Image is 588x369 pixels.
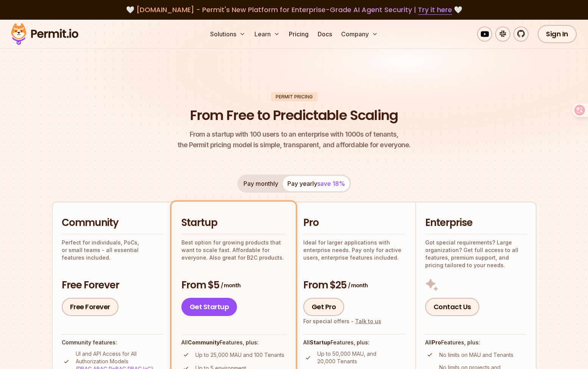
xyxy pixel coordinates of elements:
div: 🤍 🤍 [18,5,570,15]
h4: Community features: [62,339,164,346]
h2: Enterprise [425,216,527,230]
h2: Community [62,216,164,230]
a: Pricing [286,26,312,42]
p: Up to 50,000 MAU, and 20,000 Tenants [317,350,406,365]
a: Contact Us [425,298,479,316]
strong: Pro [432,339,441,346]
p: Got special requirements? Large organization? Get full access to all features, premium support, a... [425,239,527,269]
button: Company [338,26,381,42]
div: For special offers - [303,318,381,325]
h3: From $25 [303,279,406,292]
h4: All Features, plus: [181,339,286,346]
p: the Permit pricing model is simple, transparent, and affordable for everyone. [178,129,411,150]
button: Learn [251,26,283,42]
span: From a startup with 100 users to an enterprise with 1000s of tenants, [178,129,411,140]
h3: From $5 [181,279,286,292]
a: Try it here [418,5,452,15]
div: Permit Pricing [271,92,317,101]
h4: All Features, plus: [425,339,527,346]
button: Pay monthly [239,176,283,191]
p: Perfect for individuals, PoCs, or small teams - all essential features included. [62,239,164,262]
h1: From Free to Predictable Scaling [190,106,398,125]
img: Permit logo [8,21,82,47]
strong: Startup [310,339,331,346]
span: / month [348,282,368,289]
a: Talk to us [355,318,381,324]
p: No limits on MAU and Tenants [439,351,513,359]
a: Get Pro [303,298,345,316]
h2: Startup [181,216,286,230]
p: Ideal for larger applications with enterprise needs. Pay only for active users, enterprise featur... [303,239,406,262]
a: Get Startup [181,298,237,316]
a: Free Forever [62,298,119,316]
a: Sign In [538,25,577,43]
h3: Free Forever [62,279,164,292]
span: / month [221,282,240,289]
button: Solutions [207,26,248,42]
p: Best option for growing products that want to scale fast. Affordable for everyone. Also great for... [181,239,286,262]
a: Docs [315,26,335,42]
p: Up to 25,000 MAU and 100 Tenants [195,351,284,359]
h4: All Features, plus: [303,339,406,346]
h2: Pro [303,216,406,230]
strong: Community [188,339,220,346]
span: [DOMAIN_NAME] - Permit's New Platform for Enterprise-Grade AI Agent Security | [136,5,452,14]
